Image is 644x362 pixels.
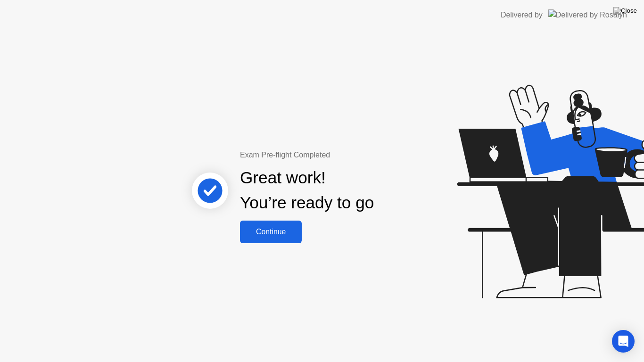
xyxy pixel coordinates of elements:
[240,165,374,215] div: Great work! You’re ready to go
[243,228,299,236] div: Continue
[613,7,637,15] img: Close
[612,330,635,353] div: Open Intercom Messenger
[240,149,435,161] div: Exam Pre-flight Completed
[548,9,627,20] img: Delivered by Rosalyn
[240,221,302,243] button: Continue
[501,9,543,21] div: Delivered by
